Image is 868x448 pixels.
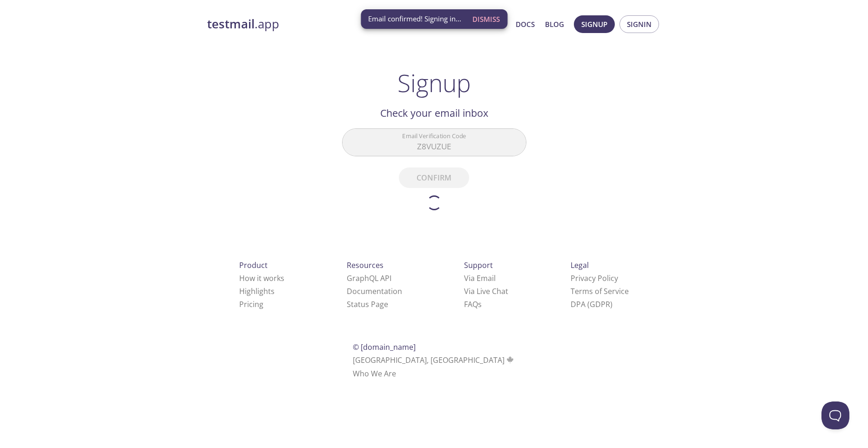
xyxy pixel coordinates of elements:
a: Docs [516,18,535,30]
a: GraphQL API [347,273,391,283]
a: Documentation [347,286,402,296]
a: Via Email [464,273,496,283]
a: Who We Are [353,368,396,379]
a: Blog [545,18,564,30]
span: Signin [627,18,652,30]
a: Terms of Service [571,286,629,296]
span: s [478,299,482,309]
a: Highlights [239,286,275,296]
a: testmail.app [207,16,426,32]
button: Dismiss [469,10,504,28]
span: Legal [571,260,589,270]
span: © [DOMAIN_NAME] [353,342,416,352]
a: DPA (GDPR) [571,299,612,309]
a: FAQ [464,299,482,309]
a: Pricing [239,299,263,309]
a: Status Page [347,299,388,309]
h1: Signup [397,69,471,97]
span: Signup [581,18,607,30]
span: Support [464,260,493,270]
strong: testmail [207,16,255,32]
span: Email confirmed! Signing in... [368,14,461,24]
button: Signin [619,15,659,33]
h2: Check your email inbox [342,105,526,121]
a: How it works [239,273,284,283]
a: Privacy Policy [571,273,618,283]
button: Signup [574,15,615,33]
span: Product [239,260,268,270]
span: Dismiss [472,13,500,25]
iframe: Help Scout Beacon - Open [821,401,849,429]
span: [GEOGRAPHIC_DATA], [GEOGRAPHIC_DATA] [353,355,515,365]
a: Via Live Chat [464,286,508,296]
span: Resources [347,260,384,270]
